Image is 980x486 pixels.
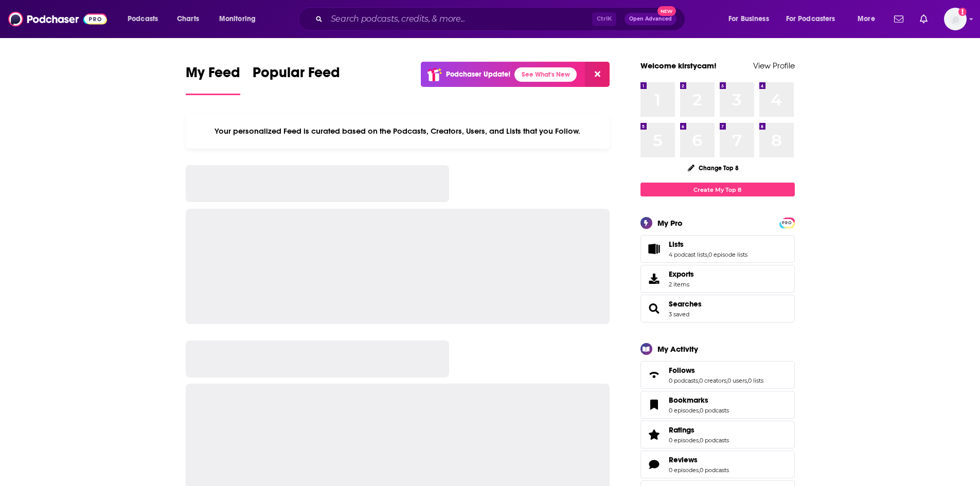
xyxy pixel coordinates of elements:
[727,377,747,384] a: 0 users
[177,12,199,26] span: Charts
[890,10,907,28] a: Show notifications dropdown
[669,299,702,309] a: Searches
[958,8,967,16] svg: Add a profile image
[170,11,205,27] a: Charts
[779,11,850,27] button: open menu
[644,457,665,472] a: Reviews
[212,11,269,27] button: open menu
[699,466,700,474] span: ,
[669,240,747,249] a: Lists
[669,425,694,435] span: Ratings
[644,242,665,256] a: Lists
[253,64,340,87] span: Popular Feed
[219,12,256,26] span: Monitoring
[657,218,683,228] div: My Pro
[640,421,795,448] span: Ratings
[699,377,726,384] a: 0 creators
[944,8,967,30] button: Show profile menu
[669,311,689,318] a: 3 saved
[748,377,763,384] a: 0 lists
[644,272,665,286] span: Exports
[644,301,665,316] a: Searches
[514,67,577,82] a: See What's New
[682,161,745,174] button: Change Top 8
[699,437,700,444] span: ,
[640,361,795,389] span: Follows
[669,407,699,414] a: 0 episodes
[644,368,665,382] a: Follows
[747,377,748,384] span: ,
[669,269,694,279] span: Exports
[781,219,793,226] a: PRO
[186,64,240,87] span: My Feed
[698,377,699,384] span: ,
[700,407,729,414] a: 0 podcasts
[657,344,698,354] div: My Activity
[640,183,795,196] a: Create My Top 8
[858,12,875,26] span: More
[669,466,699,474] a: 0 episodes
[944,8,967,30] img: User Profile
[753,61,795,70] a: View Profile
[669,425,729,435] a: Ratings
[728,12,769,26] span: For Business
[944,8,967,30] span: Logged in as kirstycam
[708,251,747,258] a: 0 episode lists
[308,7,695,31] div: Search podcasts, credits, & more...
[640,265,795,293] a: Exports
[253,64,340,95] a: Popular Feed
[669,395,708,405] span: Bookmarks
[644,427,665,442] a: Ratings
[625,13,676,25] button: Open AdvancedNew
[669,366,763,375] a: Follows
[446,70,510,79] p: Podchaser Update!
[669,395,729,405] a: Bookmarks
[669,366,695,375] span: Follows
[726,377,727,384] span: ,
[700,466,729,474] a: 0 podcasts
[669,455,698,464] span: Reviews
[640,451,795,478] span: Reviews
[781,219,793,227] span: PRO
[700,437,729,444] a: 0 podcasts
[669,281,694,288] span: 2 items
[657,6,676,16] span: New
[327,11,592,27] input: Search podcasts, credits, & more...
[186,114,610,149] div: Your personalized Feed is curated based on the Podcasts, Creators, Users, and Lists that you Follow.
[850,11,888,27] button: open menu
[786,12,835,26] span: For Podcasters
[8,9,107,29] img: Podchaser - Follow, Share and Rate Podcasts
[640,391,795,419] span: Bookmarks
[669,251,707,258] a: 4 podcast lists
[669,455,729,464] a: Reviews
[669,437,699,444] a: 0 episodes
[669,240,684,249] span: Lists
[120,11,171,27] button: open menu
[916,10,932,28] a: Show notifications dropdown
[629,16,672,22] span: Open Advanced
[721,11,782,27] button: open menu
[128,12,158,26] span: Podcasts
[640,295,795,322] span: Searches
[699,407,700,414] span: ,
[707,251,708,258] span: ,
[669,377,698,384] a: 0 podcasts
[186,64,240,95] a: My Feed
[644,398,665,412] a: Bookmarks
[640,235,795,263] span: Lists
[592,12,616,26] span: Ctrl K
[640,61,717,70] a: Welcome kirstycam!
